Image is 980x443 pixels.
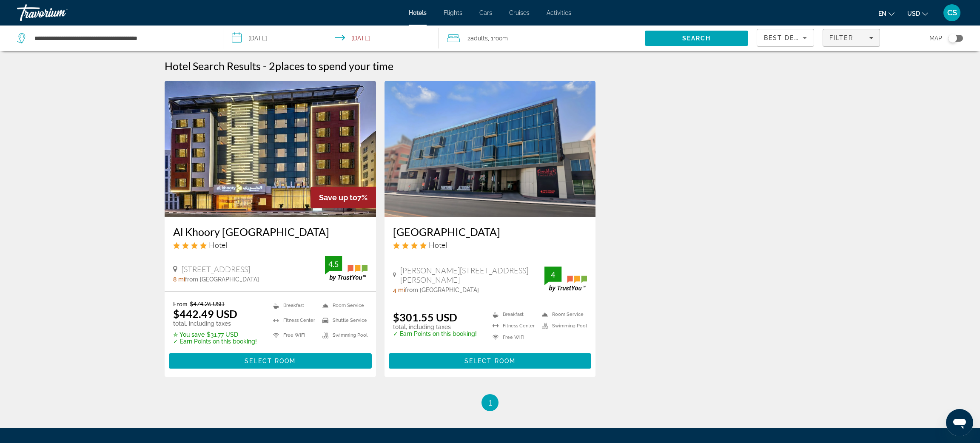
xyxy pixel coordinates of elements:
[488,32,508,44] span: , 1
[764,34,808,41] span: Best Deals
[269,315,318,326] li: Fitness Center
[393,311,457,324] ins: $301.55 USD
[173,320,257,327] p: total, including taxes
[947,9,957,17] span: CS
[173,225,367,238] a: Al Khoory [GEOGRAPHIC_DATA]
[165,60,261,72] h1: Hotel Search Results
[405,287,479,293] span: from [GEOGRAPHIC_DATA]
[190,300,225,307] del: $474.26 USD
[493,35,508,42] span: Room
[311,187,376,208] div: 7%
[479,9,492,16] a: Cars
[223,26,438,51] button: Select check in and out date
[488,334,538,341] li: Free WiFi
[823,29,880,47] button: Filters
[173,331,257,338] p: $31.77 USD
[275,60,393,72] span: places to spend your time
[429,240,447,250] span: Hotel
[209,240,227,250] span: Hotel
[409,9,427,16] a: Hotels
[318,315,367,326] li: Shuttle Service
[829,34,854,41] span: Filter
[470,35,488,42] span: Adults
[439,26,645,51] button: Travelers: 2 adults, 0 children
[173,300,188,307] span: From
[173,276,185,283] span: 8 mi
[878,10,886,17] span: en
[325,256,367,281] img: TrustYou guest rating badge
[325,259,342,269] div: 4.5
[389,355,592,365] a: Select Room
[538,311,587,318] li: Room Service
[544,270,561,280] div: 4
[269,60,393,72] h2: 2
[400,266,544,284] span: [PERSON_NAME][STREET_ADDRESS][PERSON_NAME]
[942,34,963,42] button: Toggle map
[165,81,376,217] img: Al Khoory Atrium Hotel
[467,32,488,44] span: 2
[385,81,596,217] img: Fortune Atrium Hotel
[169,355,372,365] a: Select Room
[17,2,102,24] a: Travorium
[182,264,250,274] span: [STREET_ADDRESS]
[547,9,571,16] a: Activities
[393,324,477,330] p: total, including taxes
[185,276,259,283] span: from [GEOGRAPHIC_DATA]
[464,358,516,364] span: Select Room
[393,287,405,293] span: 4 mi
[509,9,530,16] a: Cruises
[393,240,587,250] div: 4 star Hotel
[941,4,963,22] button: User Menu
[444,9,462,16] a: Flights
[682,35,711,42] span: Search
[645,31,748,46] button: Search
[173,240,367,250] div: 4 star Hotel
[165,394,815,411] nav: Pagination
[269,330,318,341] li: Free WiFi
[907,10,920,17] span: USD
[488,398,492,407] span: 1
[169,353,372,369] button: Select Room
[488,322,538,329] li: Fitness Center
[173,331,205,338] span: ✮ You save
[393,330,477,337] p: ✓ Earn Points on this booking!
[318,300,367,311] li: Room Service
[245,358,296,364] span: Select Room
[173,307,237,320] ins: $442.49 USD
[764,33,807,43] mat-select: Sort by
[488,311,538,318] li: Breakfast
[538,322,587,329] li: Swimming Pool
[878,7,895,20] button: Change language
[318,330,367,341] li: Swimming Pool
[946,409,973,436] iframe: Button to launch messaging window
[929,32,942,44] span: Map
[319,193,357,202] span: Save up to
[269,300,318,311] li: Breakfast
[544,267,587,292] img: TrustYou guest rating badge
[907,7,928,20] button: Change currency
[263,60,267,72] span: -
[389,353,592,369] button: Select Room
[34,32,210,45] input: Search hotel destination
[173,338,257,345] p: ✓ Earn Points on this booking!
[393,225,587,238] a: [GEOGRAPHIC_DATA]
